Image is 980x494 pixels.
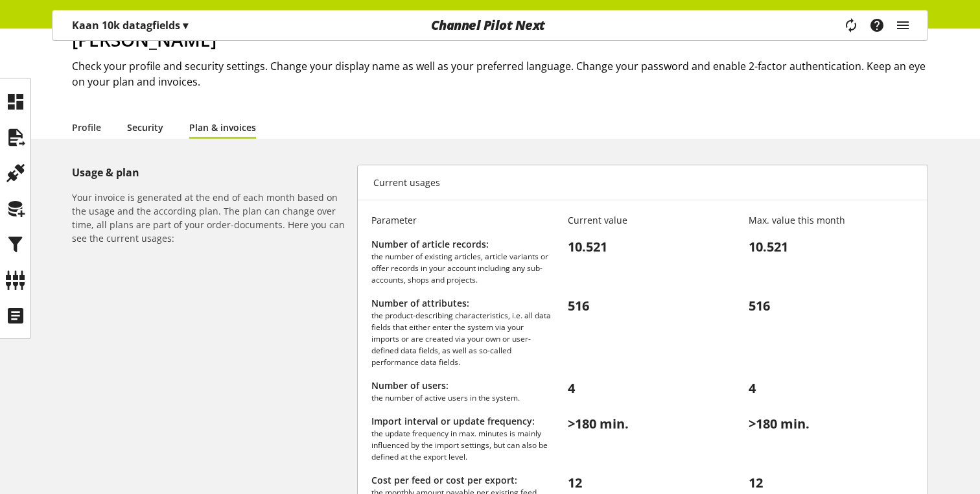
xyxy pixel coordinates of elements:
[371,237,552,251] p: Number of article records:
[127,121,163,134] a: Security
[371,392,552,404] p: the number of active users in the system.
[756,415,810,432] span: 180 min.
[733,213,914,227] div: Max. value this month
[568,415,575,432] span: >
[72,165,352,180] h5: Usage & plan
[371,213,552,227] div: Parameter
[371,251,552,286] p: the number of existing articles, article variants or offer records in your account including any ...
[72,18,188,33] p: Kaan 10k datagfields
[733,296,914,368] div: 516
[575,415,629,432] span: 180 min.
[733,237,914,286] div: 10.521
[371,428,552,463] p: the update frequency in max. minutes is mainly influenced by the import settings, but can also be...
[72,191,352,245] h6: Your invoice is generated at the end of each month based on the usage and the according plan. The...
[552,237,733,286] div: 10.521
[371,379,552,392] p: Number of users:
[371,296,552,310] p: Number of attributes:
[371,473,552,487] p: Cost per feed or cost per export:
[733,379,914,404] div: 4
[52,10,928,41] nav: main navigation
[552,213,733,227] div: Current value
[749,415,756,432] span: >
[371,414,552,428] p: Import interval or update frequency:
[72,58,928,89] h2: Check your profile and security settings. Change your display name as well as your preferred lang...
[371,310,552,368] p: the product-describing characteristics, i.e. all data fields that either enter the system via you...
[189,121,256,134] a: Plan & invoices
[552,379,733,404] div: 4
[72,121,101,134] a: Profile
[552,296,733,368] div: 516
[373,176,440,189] p: Current usages
[183,18,188,32] span: ▾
